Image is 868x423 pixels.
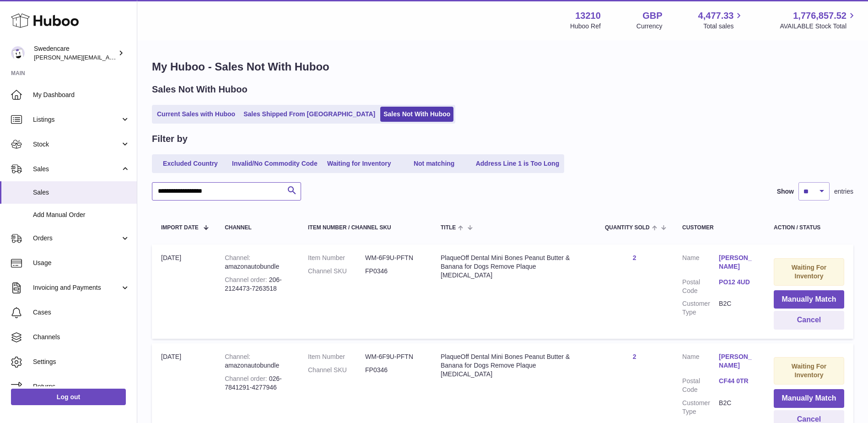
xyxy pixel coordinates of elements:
div: PlaqueOff Dental Mini Bones Peanut Butter & Banana for Dogs Remove Plaque [MEDICAL_DATA] [441,352,587,379]
a: 2 [633,254,636,261]
dt: Item Number [308,254,365,262]
div: Channel [225,225,290,231]
a: Sales Not With Huboo [380,107,453,122]
a: Waiting for Inventory [323,156,396,171]
strong: Channel order [225,375,269,382]
div: Swedencare [34,44,116,62]
dt: Channel SKU [308,267,365,276]
strong: Waiting For Inventory [792,264,826,280]
strong: Channel [225,353,250,360]
strong: Channel order [225,276,269,283]
dt: Channel SKU [308,366,365,374]
a: Current Sales with Huboo [154,107,238,122]
span: 1,776,857.52 [793,10,846,22]
dt: Customer Type [682,299,719,317]
div: PlaqueOff Dental Mini Bones Peanut Butter & Banana for Dogs Remove Plaque [MEDICAL_DATA] [441,254,587,280]
span: Channels [33,333,130,342]
div: amazonautobundle [225,254,290,271]
span: Cases [33,308,130,317]
dt: Name [682,352,719,372]
dt: Customer Type [682,399,719,416]
span: Invoicing and Payments [33,283,120,292]
a: Not matching [398,156,471,171]
span: [PERSON_NAME][EMAIL_ADDRESS][PERSON_NAME][DOMAIN_NAME] [34,54,232,61]
h2: Filter by [152,133,188,145]
dd: FP0346 [365,267,422,276]
dt: Postal Code [682,377,719,394]
strong: 13210 [575,10,601,22]
dt: Postal Code [682,278,719,295]
div: 206-2124473-7263518 [225,276,290,293]
strong: Waiting For Inventory [792,363,826,379]
span: Settings [33,358,130,366]
div: Item Number / Channel SKU [308,225,422,231]
a: 2 [633,353,636,360]
span: My Dashboard [33,91,130,99]
a: PO12 4UD [719,278,755,287]
span: Total sales [703,22,744,31]
span: Add Manual Order [33,211,130,219]
a: Excluded Country [154,156,227,171]
div: amazonautobundle [225,352,290,370]
a: 1,776,857.52 AVAILABLE Stock Total [780,10,857,31]
a: [PERSON_NAME] [719,352,755,370]
span: Orders [33,234,120,243]
span: entries [834,187,853,196]
span: Quantity Sold [605,225,650,231]
span: Returns [33,382,130,391]
span: Stock [33,140,120,149]
dd: WM-6F9U-PFTN [365,254,422,262]
img: simon.shaw@swedencare.co.uk [11,46,25,60]
a: Invalid/No Commodity Code [229,156,321,171]
dd: FP0346 [365,366,422,374]
a: CF44 0TR [719,377,755,385]
dt: Item Number [308,352,365,361]
strong: GBP [642,10,662,22]
button: Cancel [774,311,844,330]
a: [PERSON_NAME] [719,254,755,271]
label: Show [777,187,794,196]
span: Listings [33,115,120,124]
button: Manually Match [774,389,844,408]
div: Action / Status [774,225,844,231]
a: Log out [11,389,126,405]
span: AVAILABLE Stock Total [780,22,857,31]
td: [DATE] [152,244,216,339]
span: Sales [33,188,130,197]
div: Currency [636,22,663,31]
button: Manually Match [774,290,844,309]
span: Import date [161,225,199,231]
dd: B2C [719,399,755,416]
div: Customer [682,225,755,231]
dd: B2C [719,299,755,317]
a: Sales Shipped From [GEOGRAPHIC_DATA] [240,107,378,122]
div: Huboo Ref [570,22,601,31]
dd: WM-6F9U-PFTN [365,352,422,361]
span: 4,477.33 [698,10,734,22]
a: Address Line 1 is Too Long [473,156,563,171]
span: Title [441,225,456,231]
span: Sales [33,165,120,174]
span: Usage [33,259,130,267]
h1: My Huboo - Sales Not With Huboo [152,60,853,74]
a: 4,477.33 Total sales [698,10,744,31]
dt: Name [682,254,719,273]
strong: Channel [225,254,250,261]
div: 026-7841291-4277946 [225,374,290,392]
h2: Sales Not With Huboo [152,83,248,96]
